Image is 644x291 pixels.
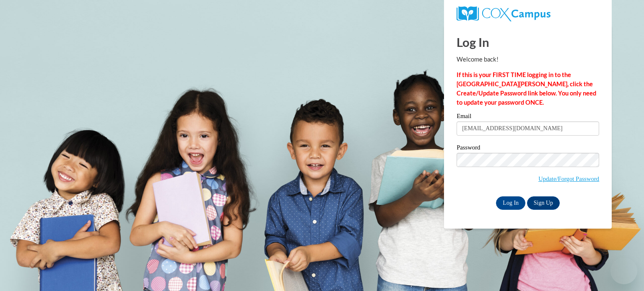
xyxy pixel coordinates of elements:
[457,6,599,21] a: COX Campus
[457,55,599,64] p: Welcome back!
[457,144,599,153] label: Password
[527,196,560,210] a: Sign Up
[457,113,599,121] label: Email
[610,258,637,284] iframe: Button to launch messaging window
[457,71,596,106] strong: If this is your FIRST TIME logging in to the [GEOGRAPHIC_DATA][PERSON_NAME], click the Create/Upd...
[457,33,599,51] h1: Log In
[538,175,599,182] a: Update/Forgot Password
[457,6,551,21] img: COX Campus
[496,196,525,210] input: Log In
